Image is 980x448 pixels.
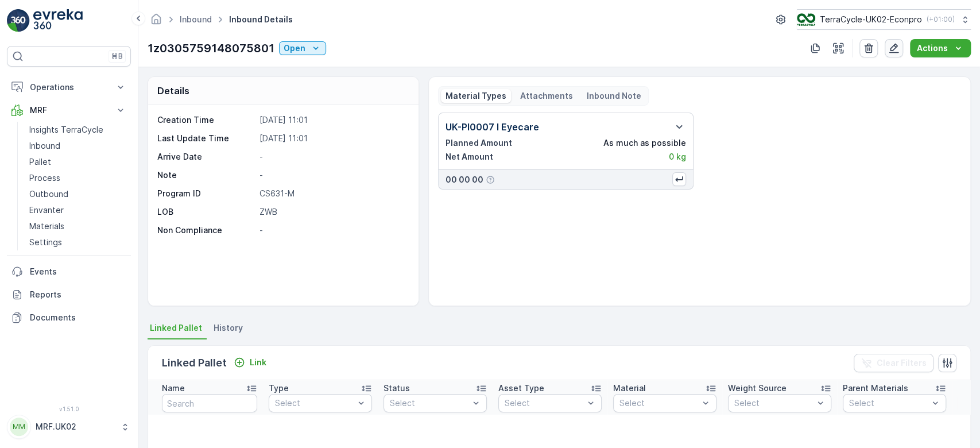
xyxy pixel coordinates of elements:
[150,322,202,334] span: Linked Pallet
[728,383,787,394] p: Weight Source
[25,138,131,154] a: Inbound
[30,266,126,277] p: Events
[275,397,354,409] p: Select
[259,206,406,218] p: ZWB
[162,355,227,371] p: Linked Pallet
[797,13,815,26] img: terracycle_logo_wKaHoWT.png
[7,9,30,32] img: logo
[157,151,255,163] p: Arrive Date
[279,41,326,55] button: Open
[29,204,64,216] p: Envanter
[25,122,131,138] a: Insights TerraCycle
[29,124,103,136] p: Insights TerraCycle
[259,188,406,199] p: CS631-M
[30,289,126,300] p: Reports
[25,186,131,202] a: Outbound
[30,82,108,93] p: Operations
[7,99,131,122] button: MRF
[613,383,646,394] p: Material
[29,140,60,152] p: Inbound
[7,405,131,412] span: v 1.51.0
[30,312,126,323] p: Documents
[259,169,406,181] p: -
[250,357,266,368] p: Link
[180,14,212,24] a: Inbound
[7,306,131,329] a: Documents
[259,114,406,126] p: [DATE] 11:01
[446,137,512,149] p: Planned Amount
[797,9,971,30] button: TerraCycle-UK02-Econpro(+01:00)
[390,397,469,409] p: Select
[25,218,131,234] a: Materials
[157,169,255,181] p: Note
[849,397,928,409] p: Select
[36,421,115,432] p: MRF.UK02
[843,383,908,394] p: Parent Materials
[157,84,189,98] p: Details
[229,356,271,369] button: Link
[111,52,123,61] p: ⌘B
[917,43,948,54] p: Actions
[214,322,243,334] span: History
[486,175,495,184] div: Help Tooltip Icon
[384,383,410,394] p: Status
[669,151,686,163] p: 0 kg
[150,17,162,27] a: Homepage
[259,151,406,163] p: -
[505,397,584,409] p: Select
[157,225,255,236] p: Non Compliance
[10,418,28,436] div: MM
[29,237,62,248] p: Settings
[7,283,131,306] a: Reports
[7,260,131,283] a: Events
[910,39,971,57] button: Actions
[162,383,185,394] p: Name
[284,43,305,54] p: Open
[148,40,274,57] p: 1z0305759148075801
[25,234,131,250] a: Settings
[29,156,51,168] p: Pallet
[587,90,641,102] p: Inbound Note
[446,90,506,102] p: Material Types
[927,15,955,24] p: ( +01:00 )
[446,151,493,163] p: Net Amount
[25,202,131,218] a: Envanter
[157,114,255,126] p: Creation Time
[498,383,544,394] p: Asset Type
[854,354,933,372] button: Clear Filters
[33,9,83,32] img: logo_light-DOdMpM7g.png
[259,133,406,144] p: [DATE] 11:01
[29,188,68,200] p: Outbound
[446,174,483,186] p: 00 00 00
[603,137,686,149] p: As much as possible
[157,188,255,199] p: Program ID
[7,76,131,99] button: Operations
[7,415,131,439] button: MMMRF.UK02
[877,357,927,369] p: Clear Filters
[30,105,108,116] p: MRF
[29,221,64,232] p: Materials
[734,397,814,409] p: Select
[619,397,699,409] p: Select
[227,14,295,25] span: Inbound Details
[259,225,406,236] p: -
[25,154,131,170] a: Pallet
[157,206,255,218] p: LOB
[820,14,922,25] p: TerraCycle-UK02-Econpro
[520,90,573,102] p: Attachments
[446,120,539,134] p: UK-PI0007 I Eyecare
[25,170,131,186] a: Process
[162,394,257,412] input: Search
[157,133,255,144] p: Last Update Time
[269,383,289,394] p: Type
[29,172,60,184] p: Process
